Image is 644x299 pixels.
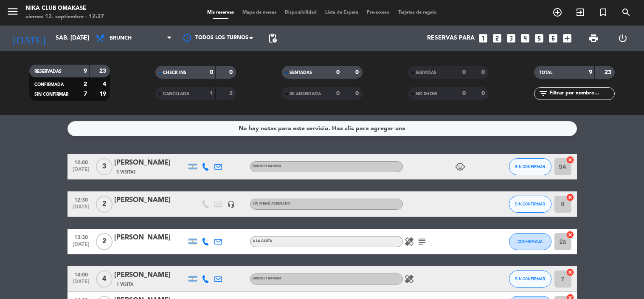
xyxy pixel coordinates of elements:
[462,69,466,75] strong: 0
[210,91,213,97] strong: 1
[70,269,92,279] span: 14:00
[515,276,545,281] span: SIN CONFIRMAR
[588,33,599,43] span: print
[267,33,278,43] span: pending_actions
[548,89,614,98] input: Filtrar por nombre...
[203,10,238,15] span: Mis reservas
[492,33,503,44] i: looks_two
[404,236,414,247] i: healing
[509,196,551,213] button: SIN CONFIRMAR
[538,88,548,99] i: filter_list
[509,233,551,250] button: CONFIRMADA
[509,158,551,175] button: SIN CONFIRMAR
[70,279,92,289] span: [DATE]
[566,193,574,202] i: cancel
[417,236,427,247] i: subject
[114,157,186,168] div: [PERSON_NAME]
[281,10,321,15] span: Disponibilidad
[229,69,234,75] strong: 0
[84,81,87,87] strong: 2
[481,69,487,75] strong: 0
[253,239,272,243] span: A La Carta
[103,81,108,87] strong: 4
[229,91,234,97] strong: 2
[515,164,545,169] span: SIN CONFIRMAR
[253,277,281,280] span: BRUNCH RAMEN
[70,242,92,251] span: [DATE]
[110,35,132,41] span: Brunch
[404,274,414,284] i: healing
[114,195,186,206] div: [PERSON_NAME]
[621,7,631,17] i: search
[227,200,235,208] i: headset_mic
[290,92,321,96] span: RE AGENDADA
[566,156,574,164] i: cancel
[253,165,281,168] span: BRUNCH RAMEN
[96,271,112,288] span: 4
[566,231,574,239] i: cancel
[552,7,562,17] i: add_circle_outline
[605,69,613,75] strong: 23
[416,71,436,75] span: SERVIDAS
[253,202,290,205] span: Sin menú asignado
[96,158,112,175] span: 3
[462,91,466,97] strong: 0
[416,92,437,96] span: NO SHOW
[515,202,545,206] span: SIN CONFIRMAR
[355,69,360,75] strong: 0
[455,162,465,172] i: child_care
[34,69,62,74] span: RESERVADAS
[99,68,108,74] strong: 23
[163,92,189,96] span: CANCELADA
[6,5,19,18] i: menu
[336,91,340,97] strong: 0
[70,157,92,167] span: 12:00
[290,71,312,75] span: SENTADAS
[608,26,638,51] div: LOG OUT
[598,7,608,17] i: turned_in_not
[566,268,574,276] i: cancel
[534,33,545,44] i: looks_5
[506,33,517,44] i: looks_3
[34,83,64,87] span: CONFIRMADA
[114,232,186,243] div: [PERSON_NAME]
[96,233,112,250] span: 2
[520,33,531,44] i: looks_4
[99,91,108,97] strong: 19
[539,71,552,75] span: TOTAL
[70,194,92,204] span: 12:30
[114,270,186,281] div: [PERSON_NAME]
[6,29,51,48] i: [DATE]
[163,71,186,75] span: CHECK INS
[239,124,405,134] div: No hay notas para este servicio. Haz clic para agregar una
[509,271,551,288] button: SIN CONFIRMAR
[210,69,213,75] strong: 0
[6,5,19,21] button: menu
[70,167,92,177] span: [DATE]
[70,232,92,242] span: 13:30
[618,33,628,43] i: power_settings_new
[355,91,360,97] strong: 0
[548,33,559,44] i: looks_6
[427,35,475,42] span: Reservas para
[70,204,92,214] span: [DATE]
[481,91,487,97] strong: 0
[79,33,89,43] i: arrow_drop_down
[116,169,136,176] span: 3 Visitas
[589,69,592,75] strong: 9
[34,92,68,97] span: SIN CONFIRMAR
[25,4,104,13] div: Nika Club Omakase
[321,10,363,15] span: Lista de Espera
[517,239,543,244] span: CONFIRMADA
[96,196,112,213] span: 2
[84,91,87,97] strong: 7
[116,281,133,288] span: 1 Visita
[562,33,573,44] i: add_box
[575,7,585,17] i: exit_to_app
[84,68,87,74] strong: 9
[363,10,394,15] span: Pre-acceso
[238,10,281,15] span: Mapa de mesas
[394,10,441,15] span: Tarjetas de regalo
[336,69,340,75] strong: 0
[478,33,489,44] i: looks_one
